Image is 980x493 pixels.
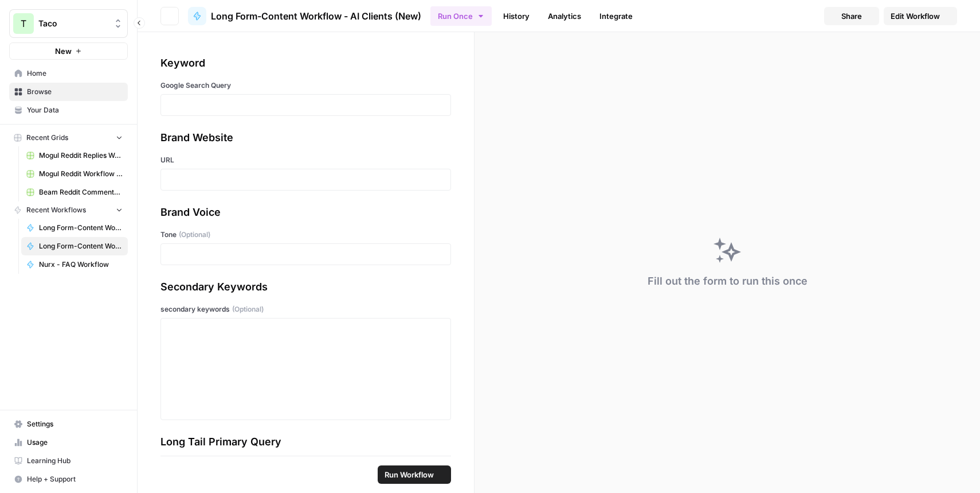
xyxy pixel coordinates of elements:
a: Mogul Reddit Replies Workflow Grid [21,146,128,165]
div: Long Tail Primary Query [160,434,451,450]
label: Google Search Query [160,80,451,91]
span: Long Form-Content Workflow - AI Clients (New) [211,9,421,23]
button: Share [824,7,879,25]
div: Brand Voice [160,204,451,220]
a: Long Form-Content Workflow - B2B Clients [21,219,128,237]
span: Your Data [27,105,123,115]
a: Long Form-Content Workflow - AI Clients (New) [21,237,128,255]
span: Edit Workflow [891,10,940,22]
button: New [9,42,128,60]
span: Recent Grids [26,133,68,143]
span: Learning Hub [27,456,123,466]
span: Taco [38,18,108,29]
button: Recent Workflows [9,201,128,219]
button: Recent Grids [9,129,128,146]
div: Secondary Keywords [160,279,451,295]
a: Usage [9,433,128,452]
a: Learning Hub [9,452,128,470]
span: Recent Workflows [26,205,86,215]
a: Home [9,64,128,83]
a: Long Form-Content Workflow - AI Clients (New) [188,7,421,25]
span: Usage [27,437,123,448]
a: Analytics [541,7,588,25]
a: Integrate [593,7,640,25]
a: Nurx - FAQ Workflow [21,255,128,274]
span: Long Form-Content Workflow - AI Clients (New) [39,241,123,251]
a: History [496,7,536,25]
span: Browse [27,87,123,97]
span: New [55,45,72,57]
button: Run Once [430,6,492,26]
button: Workspace: Taco [9,9,128,38]
span: Share [841,10,862,22]
span: Run Workflow [385,469,434,480]
div: Fill out the form to run this once [648,273,807,289]
div: Keyword [160,55,451,71]
button: Run Workflow [378,465,451,484]
span: Nurx - FAQ Workflow [39,259,123,270]
button: Help + Support [9,470,128,488]
a: Mogul Reddit Workflow Grid (1) [21,165,128,183]
a: Edit Workflow [884,7,957,25]
a: Browse [9,83,128,101]
a: Beam Reddit Comments Workflow Grid (1) [21,183,128,201]
span: Long Form-Content Workflow - B2B Clients [39,223,123,233]
span: T [21,17,26,30]
span: Help + Support [27,474,123,484]
label: secondary keywords [160,304,451,315]
span: Settings [27,419,123,429]
label: URL [160,155,451,165]
span: Mogul Reddit Replies Workflow Grid [39,150,123,161]
a: Settings [9,415,128,433]
span: (Optional) [232,304,264,315]
span: Mogul Reddit Workflow Grid (1) [39,169,123,179]
span: Home [27,68,123,79]
a: Your Data [9,101,128,119]
label: Tone [160,230,451,240]
div: Brand Website [160,130,451,146]
span: (Optional) [179,230,210,240]
span: Beam Reddit Comments Workflow Grid (1) [39,187,123,197]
